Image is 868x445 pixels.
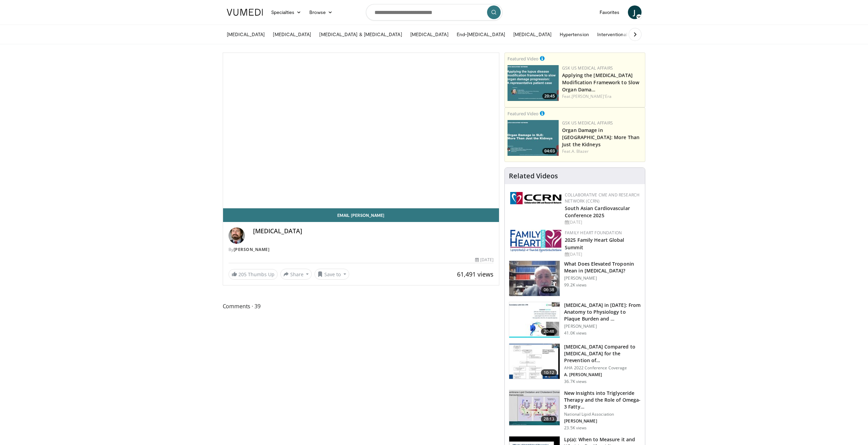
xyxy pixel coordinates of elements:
a: [MEDICAL_DATA] [223,28,269,41]
p: National Lipid Association [564,412,641,417]
small: Featured Video [507,56,539,62]
a: J [628,5,642,19]
a: 205 Thumbs Up [229,269,278,280]
div: By [229,247,494,253]
h3: New Insights into Triglyceride Therapy and the Role of Omega-3 Fatty… [564,390,641,410]
a: Family Heart Foundation [565,230,622,236]
button: Save to [314,269,349,280]
a: Browse [305,5,337,19]
h3: [MEDICAL_DATA] Compared to [MEDICAL_DATA] for the Prevention of… [564,343,641,364]
a: 10:12 [MEDICAL_DATA] Compared to [MEDICAL_DATA] for the Prevention of… AHA 2022 Conference Covera... [509,343,641,384]
img: Avatar [229,227,245,244]
a: GSK US Medical Affairs [562,65,613,71]
a: [MEDICAL_DATA] [406,28,453,41]
p: AHA 2022 Conference Coverage [564,365,641,371]
span: Comments 39 [223,302,500,311]
p: [PERSON_NAME] [564,324,641,329]
span: 61,491 views [457,270,494,278]
button: Share [280,269,312,280]
div: [DATE] [475,257,494,263]
a: Hypertension [556,28,593,41]
img: 96363db5-6b1b-407f-974b-715268b29f70.jpeg.150x105_q85_autocrop_double_scale_upscale_version-0.2.jpg [510,230,561,252]
span: 205 [238,271,247,278]
h3: [MEDICAL_DATA] in [DATE]: From Anatomy to Physiology to Plaque Burden and … [564,302,641,322]
a: Email [PERSON_NAME] [223,208,499,222]
img: 823da73b-7a00-425d-bb7f-45c8b03b10c3.150x105_q85_crop-smart_upscale.jpg [509,302,560,338]
img: 98daf78a-1d22-4ebe-927e-10afe95ffd94.150x105_q85_crop-smart_upscale.jpg [509,261,560,296]
h4: [MEDICAL_DATA] [253,227,494,235]
a: 06:38 What Does Elevated Troponin Mean in [MEDICAL_DATA]? [PERSON_NAME] 99.2K views [509,261,641,297]
p: 23.5K views [564,425,587,431]
p: A. [PERSON_NAME] [564,372,641,377]
a: [MEDICAL_DATA] & [MEDICAL_DATA] [315,28,406,41]
p: [PERSON_NAME] [564,418,641,424]
a: A. Blazer [572,148,589,154]
a: End-[MEDICAL_DATA] [453,28,509,41]
img: 45ea033d-f728-4586-a1ce-38957b05c09e.150x105_q85_crop-smart_upscale.jpg [509,390,560,426]
div: Feat. [562,148,642,154]
p: [PERSON_NAME] [564,276,641,281]
img: VuMedi Logo [227,9,263,16]
img: e91ec583-8f54-4b52-99b4-be941cf021de.png.150x105_q85_crop-smart_upscale.jpg [507,120,559,156]
a: Collaborative CME and Research Network (CCRN) [565,192,639,204]
a: 20:45 [507,65,559,101]
input: Search topics, interventions [366,4,502,20]
a: Interventional Nephrology [593,28,658,41]
a: [PERSON_NAME] [234,247,270,252]
img: 9b11da17-84cb-43c8-bb1f-86317c752f50.png.150x105_q85_crop-smart_upscale.jpg [507,65,559,101]
span: 06:38 [541,286,557,293]
p: 36.7K views [564,379,587,384]
a: Favorites [595,5,624,19]
div: Feat. [562,93,642,100]
span: 20:45 [542,93,557,99]
h3: What Does Elevated Troponin Mean in [MEDICAL_DATA]? [564,261,641,274]
span: 20:48 [541,328,557,335]
p: 99.2K views [564,282,587,288]
a: GSK US Medical Affairs [562,120,613,126]
a: [PERSON_NAME]'Era [572,93,612,99]
a: [MEDICAL_DATA] [269,28,315,41]
a: 20:48 [MEDICAL_DATA] in [DATE]: From Anatomy to Physiology to Plaque Burden and … [PERSON_NAME] 4... [509,302,641,338]
a: [MEDICAL_DATA] [509,28,556,41]
span: 28:13 [541,416,557,422]
div: [DATE] [565,219,639,225]
a: 28:13 New Insights into Triglyceride Therapy and the Role of Omega-3 Fatty… National Lipid Associ... [509,390,641,431]
a: Specialties [267,5,306,19]
a: South Asian Cardiovascular Conference 2025 [565,205,630,219]
video-js: Video Player [223,53,499,208]
a: 04:03 [507,120,559,156]
span: 04:03 [542,148,557,154]
a: Applying the [MEDICAL_DATA] Modification Framework to Slow Organ Dama… [562,72,639,93]
div: [DATE] [565,251,639,257]
span: 10:12 [541,369,557,376]
p: 41.0K views [564,330,587,336]
a: 2025 Family Heart Global Summit [565,237,624,250]
img: a04ee3ba-8487-4636-b0fb-5e8d268f3737.png.150x105_q85_autocrop_double_scale_upscale_version-0.2.png [510,192,561,204]
h4: Related Videos [509,172,558,180]
img: 7c0f9b53-1609-4588-8498-7cac8464d722.150x105_q85_crop-smart_upscale.jpg [509,344,560,379]
small: Featured Video [507,110,539,117]
a: Organ Damage in [GEOGRAPHIC_DATA]: More Than Just the Kidneys [562,127,639,148]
